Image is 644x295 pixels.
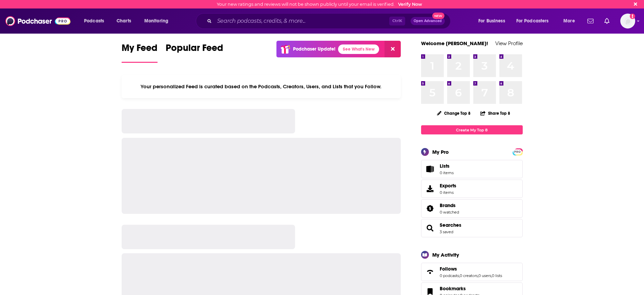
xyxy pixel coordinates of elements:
a: Follows [440,266,502,272]
div: My Activity [432,252,459,258]
span: For Podcasters [516,16,549,26]
div: Your personalized Feed is curated based on the Podcasts, Creators, Users, and Lists that you Follow. [122,75,401,98]
div: Your new ratings and reviews will not be shown publicly until your email is verified. [217,2,422,7]
span: , [478,273,478,278]
span: Lists [423,164,437,174]
span: Searches [421,219,523,237]
a: Show notifications dropdown [585,15,596,27]
span: Lists [440,163,450,169]
a: 0 watched [440,210,459,215]
span: Open Advanced [414,19,442,23]
span: Podcasts [84,16,104,26]
a: Welcome [PERSON_NAME]! [421,40,488,47]
a: See What's New [338,44,379,54]
a: Exports [421,180,523,198]
span: Monitoring [144,16,168,26]
span: Brands [421,199,523,218]
div: Search podcasts, credits, & more... [202,13,457,29]
span: More [563,16,575,26]
button: open menu [140,16,177,26]
a: Create My Top 8 [421,125,523,134]
button: Share Top 8 [480,107,511,120]
span: Brands [440,202,456,208]
span: Bookmarks [440,285,466,292]
span: 0 items [440,190,456,195]
button: open menu [79,16,113,26]
span: Lists [440,163,454,169]
button: Show profile menu [620,14,635,29]
a: 3 saved [440,229,453,234]
span: , [491,273,492,278]
a: Searches [440,222,461,228]
span: My Feed [122,42,158,58]
span: Charts [117,16,131,26]
a: Brands [440,202,459,208]
img: Podchaser - Follow, Share and Rate Podcasts [5,15,70,27]
span: For Business [478,16,505,26]
p: Podchaser Update! [293,46,335,52]
a: Verify Now [398,2,422,7]
button: open menu [559,16,583,26]
button: open menu [474,16,514,26]
a: Charts [112,16,135,26]
a: My Feed [122,42,158,63]
a: View Profile [495,40,523,47]
a: Searches [423,223,437,233]
span: Logged in as MelissaPS [620,14,635,29]
span: Follows [421,263,523,281]
a: Brands [423,204,437,213]
span: New [432,13,444,19]
a: Follows [423,267,437,277]
a: 0 users [478,273,491,278]
span: Ctrl K [389,17,405,25]
span: , [459,273,460,278]
button: open menu [512,16,559,26]
svg: Email not verified [630,14,635,19]
div: My Pro [432,149,449,155]
a: Show notifications dropdown [602,15,612,27]
a: 0 podcasts [440,273,459,278]
a: Lists [421,160,523,178]
button: Change Top 8 [433,109,475,117]
span: Exports [423,184,437,193]
img: User Profile [620,14,635,29]
a: Popular Feed [166,42,223,63]
a: PRO [514,149,522,154]
button: Open AdvancedNew [411,17,445,25]
a: Bookmarks [440,285,479,292]
input: Search podcasts, credits, & more... [214,16,389,26]
span: Exports [440,183,456,189]
span: Follows [440,266,457,272]
a: 0 lists [492,273,502,278]
span: 0 items [440,170,454,175]
a: 0 creators [460,273,478,278]
span: Popular Feed [166,42,223,58]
